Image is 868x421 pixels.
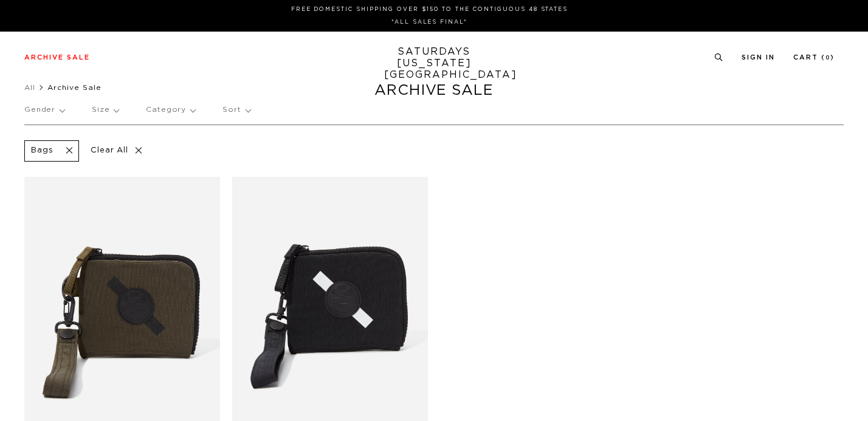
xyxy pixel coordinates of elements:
[742,54,775,61] a: Sign In
[384,46,484,81] a: SATURDAYS[US_STATE][GEOGRAPHIC_DATA]
[29,5,830,14] p: FREE DOMESTIC SHIPPING OVER $150 TO THE CONTIGUOUS 48 STATES
[85,140,148,162] p: Clear All
[92,96,119,124] p: Size
[793,54,835,61] a: Cart (0)
[31,146,53,156] p: Bags
[24,54,90,61] a: Archive Sale
[222,96,250,124] p: Sort
[24,96,64,124] p: Gender
[146,96,195,124] p: Category
[24,84,35,91] a: All
[47,84,102,91] span: Archive Sale
[825,55,830,61] small: 0
[29,18,830,27] p: *ALL SALES FINAL*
